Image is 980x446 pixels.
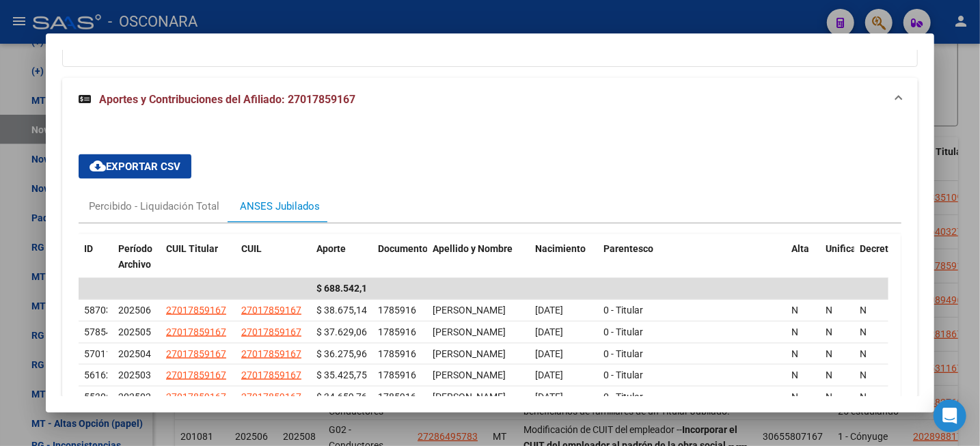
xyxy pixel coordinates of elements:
[530,234,598,279] datatable-header-cell: Nacimiento
[791,391,798,402] span: N
[603,370,643,380] span: 0 - Titular
[84,305,111,316] span: 58703
[84,243,93,254] span: ID
[826,348,832,359] span: N
[240,199,320,214] div: ANSES Jubilados
[934,400,966,432] div: Open Intercom Messenger
[603,348,643,359] span: 0 - Titular
[99,93,355,106] span: Aportes y Contribuciones del Afiliado: 27017859167
[378,391,416,402] span: 1785916
[84,370,111,380] span: 56162
[84,391,111,402] span: 55306
[113,234,161,279] datatable-header-cell: Período Archivo
[166,243,218,254] span: CUIL Titular
[316,243,346,254] span: Aporte
[378,305,416,316] span: 1785916
[791,243,809,254] span: Alta
[791,326,798,337] span: N
[166,391,226,402] span: 27017859167
[791,370,798,380] span: N
[118,348,151,359] span: 202504
[79,154,191,179] button: Exportar CSV
[820,234,854,279] datatable-header-cell: Unificacion
[90,161,180,173] span: Exportar CSV
[378,370,416,380] span: 1785916
[854,234,888,279] datatable-header-cell: Decreto
[826,391,832,402] span: N
[311,234,372,279] datatable-header-cell: Aporte
[603,305,643,316] span: 0 - Titular
[241,305,301,316] span: 27017859167
[860,326,867,337] span: N
[535,243,586,254] span: Nacimiento
[603,243,653,254] span: Parentesco
[433,348,506,359] span: [PERSON_NAME]
[826,305,832,316] span: N
[62,78,918,122] mat-expansion-panel-header: Aportes y Contribuciones del Afiliado: 27017859167
[118,370,151,380] span: 202503
[166,326,226,337] span: 27017859167
[378,348,416,359] span: 1785916
[84,348,111,359] span: 57011
[316,348,367,359] span: $ 36.275,96
[535,305,563,316] span: [DATE]
[118,243,152,270] span: Período Archivo
[535,370,563,380] span: [DATE]
[372,234,427,279] datatable-header-cell: Documento
[378,326,416,337] span: 1785916
[535,391,563,402] span: [DATE]
[535,326,563,337] span: [DATE]
[316,370,367,380] span: $ 35.425,75
[316,283,372,294] span: $ 688.542,17
[241,326,301,337] span: 27017859167
[90,158,106,174] mat-icon: cloud_download
[433,370,506,380] span: [PERSON_NAME]
[427,234,530,279] datatable-header-cell: Apellido y Nombre
[433,391,506,402] span: [PERSON_NAME]
[791,348,798,359] span: N
[166,348,226,359] span: 27017859167
[316,305,367,316] span: $ 38.675,14
[316,391,367,402] span: $ 34.659,76
[118,391,151,402] span: 202502
[433,305,506,316] span: [PERSON_NAME]
[236,234,311,279] datatable-header-cell: CUIL
[791,305,798,316] span: N
[860,391,867,402] span: N
[433,243,513,254] span: Apellido y Nombre
[598,234,786,279] datatable-header-cell: Parentesco
[826,370,832,380] span: N
[603,326,643,337] span: 0 - Titular
[378,243,428,254] span: Documento
[84,326,111,337] span: 57854
[89,199,219,214] div: Percibido - Liquidación Total
[79,234,113,279] datatable-header-cell: ID
[860,305,867,316] span: N
[241,370,301,380] span: 27017859167
[241,391,301,402] span: 27017859167
[860,370,867,380] span: N
[826,243,875,254] span: Unificacion
[241,243,262,254] span: CUIL
[535,348,563,359] span: [DATE]
[860,243,894,254] span: Decreto
[603,391,643,402] span: 0 - Titular
[826,326,832,337] span: N
[166,370,226,380] span: 27017859167
[161,234,236,279] datatable-header-cell: CUIL Titular
[118,305,151,316] span: 202506
[433,326,506,337] span: [PERSON_NAME]
[241,348,301,359] span: 27017859167
[316,326,367,337] span: $ 37.629,06
[860,348,867,359] span: N
[118,326,151,337] span: 202505
[166,305,226,316] span: 27017859167
[786,234,820,279] datatable-header-cell: Alta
